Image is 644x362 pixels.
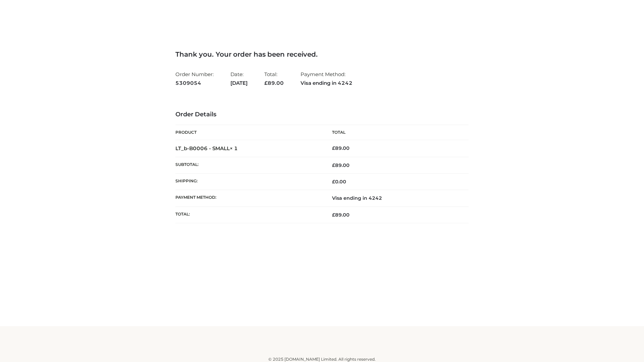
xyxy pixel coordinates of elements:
span: 89.00 [332,162,350,168]
li: Total: [264,68,284,89]
span: £ [332,145,335,151]
h3: Thank you. Your order has been received. [175,50,469,58]
th: Shipping: [175,174,322,190]
span: £ [332,179,335,185]
th: Payment method: [175,190,322,206]
th: Total: [175,206,322,223]
h3: Order Details [175,111,469,118]
span: 89.00 [264,80,284,86]
th: Total [322,125,469,140]
strong: [DATE] [230,79,248,87]
li: Order Number: [175,68,214,89]
span: £ [332,212,335,218]
span: £ [332,162,335,168]
th: Subtotal: [175,157,322,173]
li: Payment Method: [301,68,353,89]
span: £ [264,80,268,86]
td: Visa ending in 4242 [322,190,469,206]
span: 89.00 [332,212,350,218]
bdi: 89.00 [332,145,350,151]
li: Date: [230,68,248,89]
strong: × 1 [230,145,238,152]
strong: LT_b-B0006 - SMALL [175,145,238,152]
strong: 5309054 [175,79,214,87]
bdi: 0.00 [332,179,346,185]
th: Product [175,125,322,140]
strong: Visa ending in 4242 [301,79,353,87]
